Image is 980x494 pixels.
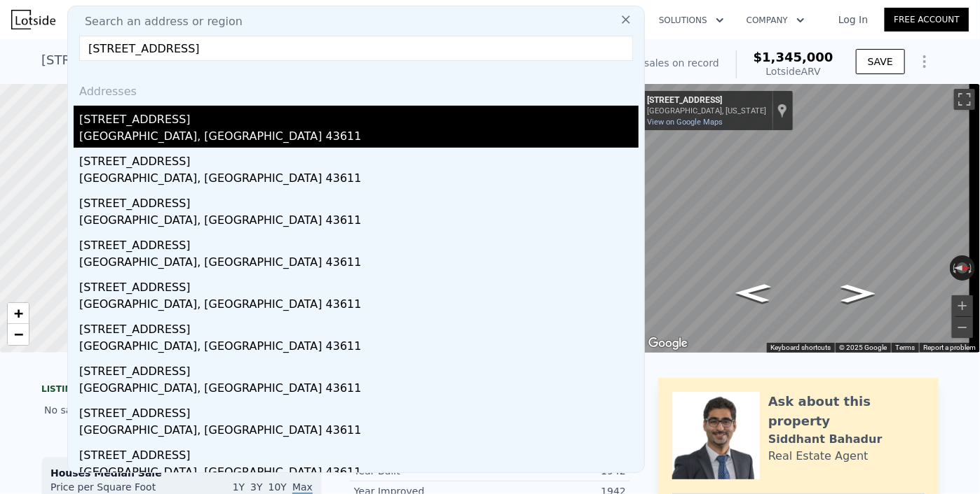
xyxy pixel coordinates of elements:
[14,304,23,322] span: +
[14,325,23,343] span: −
[79,254,639,274] div: [GEOGRAPHIC_DATA], [GEOGRAPHIC_DATA] 43611
[911,48,939,76] button: Show Options
[647,118,723,127] a: View on Google Maps
[74,72,639,106] div: Addresses
[768,392,925,431] div: Ask about this property
[41,397,322,423] div: No sales history record for this property.
[79,128,639,148] div: [GEOGRAPHIC_DATA], [GEOGRAPHIC_DATA] 43611
[885,8,969,31] a: Free Account
[754,50,833,64] span: $1,345,000
[647,95,766,106] div: [STREET_ADDRESS]
[79,400,639,422] div: [STREET_ADDRESS]
[79,274,639,296] div: [STREET_ADDRESS]
[645,334,691,353] img: Google
[74,13,243,30] span: Search an address or region
[79,296,639,316] div: [GEOGRAPHIC_DATA], [GEOGRAPHIC_DATA] 43611
[777,103,787,118] a: Show location on map
[770,343,831,353] button: Keyboard shortcuts
[79,106,639,128] div: [STREET_ADDRESS]
[79,36,633,61] input: Enter an address, city, region, neighborhood or zip code
[79,464,639,484] div: [GEOGRAPHIC_DATA], [GEOGRAPHIC_DATA] 43611
[641,84,980,353] div: Map
[950,255,958,281] button: Rotate counterclockwise
[720,279,786,306] path: Go South, 17th Ave NE
[79,148,639,170] div: [STREET_ADDRESS]
[41,50,380,70] div: [STREET_ADDRESS] , [GEOGRAPHIC_DATA] , WA 98115
[11,10,55,29] img: Lotside
[647,106,766,115] div: [GEOGRAPHIC_DATA], [US_STATE]
[79,190,639,212] div: [STREET_ADDRESS]
[768,431,883,448] div: Siddhant Bahadur
[735,8,816,33] button: Company
[79,232,639,254] div: [STREET_ADDRESS]
[79,170,639,190] div: [GEOGRAPHIC_DATA], [GEOGRAPHIC_DATA] 43611
[952,317,973,338] button: Zoom out
[79,338,639,358] div: [GEOGRAPHIC_DATA], [GEOGRAPHIC_DATA] 43611
[79,316,639,338] div: [STREET_ADDRESS]
[648,8,735,33] button: Solutions
[923,344,976,351] a: Report a problem
[950,262,975,273] button: Reset the view
[768,448,869,465] div: Real Estate Agent
[50,466,313,480] div: Houses Median Sale
[952,295,973,316] button: Zoom in
[8,324,29,345] a: Zoom out
[79,358,639,380] div: [STREET_ADDRESS]
[79,442,639,464] div: [STREET_ADDRESS]
[250,481,262,493] span: 3Y
[826,281,890,307] path: Go North, 17th Ave NE
[822,13,885,27] a: Log In
[8,303,29,324] a: Zoom in
[79,422,639,442] div: [GEOGRAPHIC_DATA], [GEOGRAPHIC_DATA] 43611
[839,344,887,351] span: © 2025 Google
[968,255,976,281] button: Rotate clockwise
[268,481,287,493] span: 10Y
[79,212,639,232] div: [GEOGRAPHIC_DATA], [GEOGRAPHIC_DATA] 43611
[895,344,915,351] a: Terms (opens in new tab)
[41,383,322,397] div: LISTING & SALE HISTORY
[856,49,905,74] button: SAVE
[79,380,639,400] div: [GEOGRAPHIC_DATA], [GEOGRAPHIC_DATA] 43611
[754,64,833,78] div: Lotside ARV
[233,481,245,493] span: 1Y
[954,89,975,110] button: Toggle fullscreen view
[645,334,691,353] a: Open this area in Google Maps (opens a new window)
[641,84,980,353] div: Street View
